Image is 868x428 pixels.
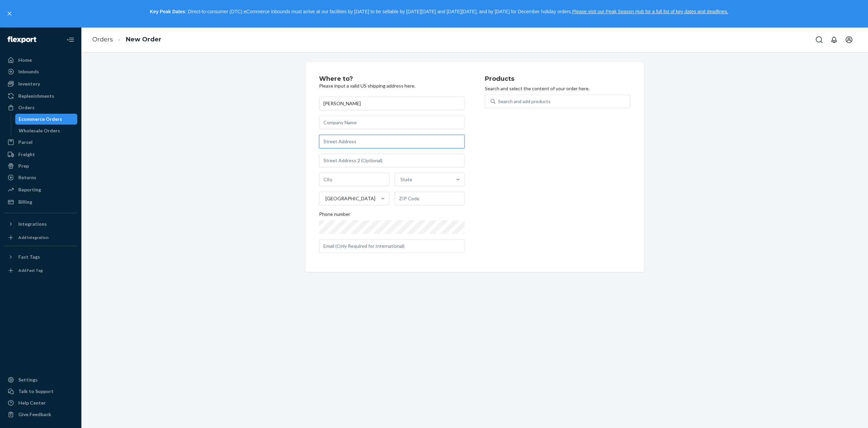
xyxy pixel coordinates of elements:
div: [GEOGRAPHIC_DATA] [325,195,375,202]
a: Add Fast Tag [4,265,77,276]
img: Flexport logo [7,36,36,43]
a: Freight [4,149,77,160]
a: Replenishments [4,91,77,101]
button: Open notifications [827,33,841,46]
a: Settings [4,374,77,385]
a: Ecommerce Orders [15,114,78,125]
div: Help Center [18,399,46,406]
input: ZIP Code [395,192,465,205]
h2: Where to? [319,76,465,82]
div: Fast Tags [18,254,40,260]
div: State [400,176,412,183]
button: Integrations [4,219,77,229]
button: Fast Tags [4,252,77,262]
a: Talk to Support [4,386,77,397]
input: Street Address [319,135,465,148]
a: Please visit our Peak Season Hub for a full list of key dates and deadlines. [572,9,728,14]
div: Talk to Support [18,388,54,395]
a: Parcel [4,137,77,148]
p: Search and select the content of your order here. [485,85,630,92]
a: Orders [92,36,113,43]
div: Home [18,57,32,63]
button: close, [6,10,13,17]
button: Open account menu [842,33,856,46]
a: Inbounds [4,66,77,77]
a: Wholesale Orders [15,125,78,136]
input: Email (Only Required for International) [319,239,465,253]
div: Orders [18,104,35,111]
div: Reporting [18,186,41,193]
a: Help Center [4,397,77,408]
a: Add Integration [4,232,77,243]
div: Give Feedback [18,411,51,418]
div: Wholesale Orders [19,127,60,134]
div: Ecommerce Orders [19,116,62,123]
span: Phone number [319,211,350,220]
input: City [319,173,389,186]
div: Inbounds [18,68,39,75]
ol: breadcrumbs [87,30,167,50]
h2: Products [485,76,630,82]
input: [GEOGRAPHIC_DATA] [325,195,325,202]
a: Home [4,55,77,66]
p: : Direct-to-consumer (DTC) eCommerce inbounds must arrive at our facilities by [DATE] to be sella... [16,6,862,18]
div: Add Integration [18,235,48,240]
div: Returns [18,174,36,181]
a: Returns [4,172,77,183]
div: Billing [18,199,32,205]
div: Add Fast Tag [18,267,43,273]
a: Billing [4,197,77,207]
button: Close Navigation [64,33,77,46]
div: Integrations [18,221,47,227]
div: Search and add products [498,98,551,105]
a: Prep [4,161,77,171]
div: Settings [18,376,38,383]
input: First & Last Name [319,97,465,110]
input: Street Address 2 (Optional) [319,154,465,167]
a: Orders [4,102,77,113]
a: Reporting [4,184,77,195]
div: Replenishments [18,93,54,99]
button: Give Feedback [4,409,77,420]
div: Inventory [18,80,40,87]
button: Open Search Box [812,33,826,46]
a: New Order [126,36,161,43]
a: Inventory [4,78,77,89]
div: Prep [18,163,29,169]
p: Please input a valid US shipping address here. [319,82,465,89]
input: Company Name [319,116,465,129]
strong: Key Peak Dates [150,9,185,14]
div: Parcel [18,139,33,146]
div: Freight [18,151,35,158]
